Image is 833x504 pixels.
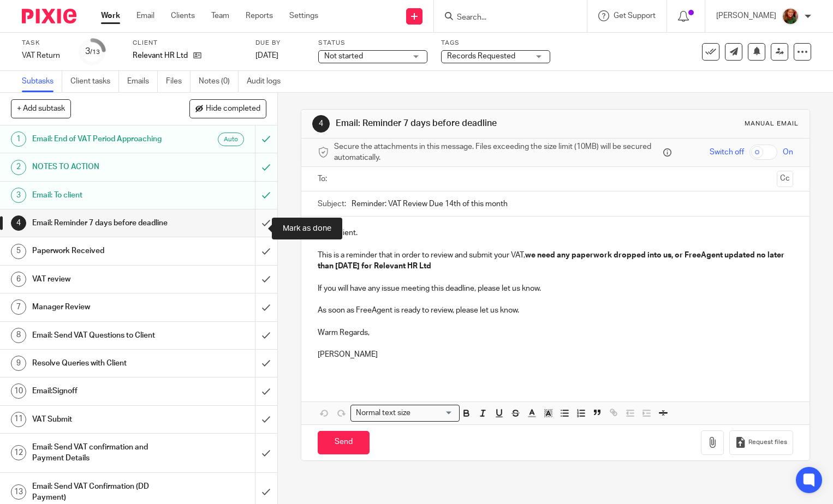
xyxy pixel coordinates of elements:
h1: Paperwork Received [32,243,174,259]
a: Work [101,10,120,21]
a: Team [211,10,229,21]
label: Tags [441,39,550,47]
a: Clients [171,10,195,21]
a: Files [166,71,191,92]
h1: Manager Review [32,299,174,315]
span: [DATE] [255,52,278,59]
h1: VAT review [32,271,174,287]
a: Settings [289,10,318,21]
a: Notes (0) [199,71,239,92]
p: Dear Client. [318,227,793,238]
span: Get Support [614,12,656,20]
p: Warm Regards, [318,327,793,338]
p: If you will have any issue meeting this deadline, please let us know. [318,283,793,294]
p: Relevant HR Ltd [133,50,188,61]
span: Records Requested [447,52,515,60]
div: 13 [11,484,26,500]
a: Audit logs [247,71,289,92]
div: Search for option [350,405,460,422]
div: 4 [312,115,330,133]
div: 3 [85,45,100,58]
img: Pixie [22,9,76,23]
div: 3 [11,188,26,203]
div: VAT Return [22,50,66,61]
p: [PERSON_NAME] [318,349,793,360]
a: Client tasks [70,71,119,92]
input: Send [318,431,370,454]
span: Secure the attachments in this message. Files exceeding the size limit (10MB) will be secured aut... [334,141,661,164]
h1: Email:Signoff [32,383,174,399]
span: Not started [324,52,363,60]
div: 8 [11,328,26,343]
h1: Email: End of VAT Period Approaching [32,131,174,147]
a: Emails [127,71,158,92]
p: This is a reminder that in order to review and submit your VAT, [318,250,793,272]
a: Reports [246,10,273,21]
strong: we need any paperwork dropped into us, or FreeAgent updated no later than [DATE] for Relevant HR Ltd [318,251,786,270]
input: Search [456,13,554,23]
button: Request files [729,430,793,455]
input: Search for option [414,407,453,419]
div: 11 [11,412,26,427]
div: 1 [11,131,26,147]
h1: Email: Send VAT confirmation and Payment Details [32,439,174,467]
span: Hide completed [206,105,260,113]
div: 9 [11,356,26,371]
label: Subject: [318,199,346,209]
h1: VAT Submit [32,411,174,428]
span: Request files [748,438,787,447]
label: Due by [255,39,305,47]
div: 6 [11,272,26,287]
h1: NOTES TO ACTION [32,159,174,175]
p: [PERSON_NAME] [716,10,776,21]
h1: Email: To client [32,187,174,203]
div: Manual email [745,119,799,128]
div: 5 [11,244,26,259]
div: 7 [11,299,26,315]
button: Cc [777,171,793,187]
p: As soon as FreeAgent is ready to review, please let us know. [318,305,793,316]
div: Auto [218,133,244,146]
label: To: [318,173,330,184]
div: 12 [11,445,26,460]
label: Status [318,39,427,47]
h1: Email: Send VAT Questions to Client [32,327,174,344]
h1: Resolve Queries with Client [32,355,174,371]
a: Email [136,10,154,21]
h1: Email: Reminder 7 days before deadline [32,215,174,231]
img: sallycropped.JPG [782,8,799,25]
div: 4 [11,215,26,231]
small: /13 [90,49,100,55]
h1: Email: Reminder 7 days before deadline [336,118,579,129]
button: + Add subtask [11,99,71,118]
label: Task [22,39,66,47]
span: Switch off [710,147,744,158]
div: 10 [11,383,26,399]
span: Normal text size [353,407,413,419]
button: Hide completed [189,99,266,118]
div: 2 [11,160,26,175]
span: On [783,147,793,158]
label: Client [133,39,242,47]
a: Subtasks [22,71,62,92]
